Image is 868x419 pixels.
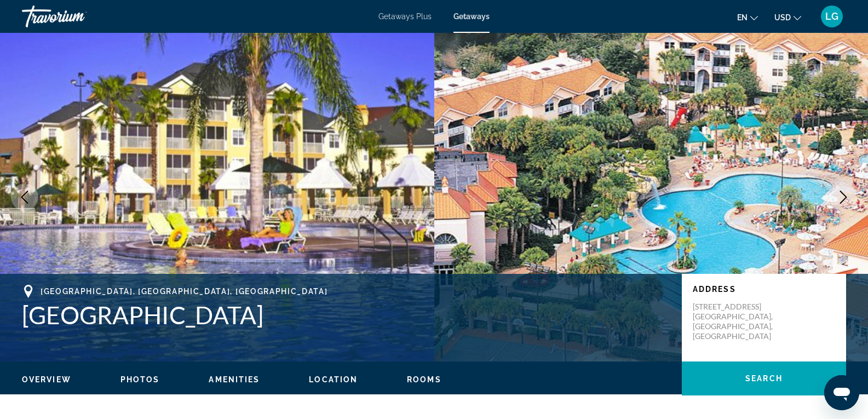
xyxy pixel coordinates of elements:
[22,375,71,384] button: Overview
[737,13,748,22] span: en
[737,9,758,25] button: Change language
[22,375,71,384] span: Overview
[407,375,441,384] button: Rooms
[209,375,260,384] button: Amenities
[41,287,327,296] span: [GEOGRAPHIC_DATA], [GEOGRAPHIC_DATA], [GEOGRAPHIC_DATA]
[378,12,432,21] a: Getaways Plus
[774,13,791,22] span: USD
[818,5,846,28] button: User Menu
[209,375,260,384] span: Amenities
[745,374,783,383] span: Search
[693,285,835,294] p: Address
[830,183,857,211] button: Next image
[682,361,846,395] button: Search
[120,375,160,384] button: Photos
[11,183,38,211] button: Previous image
[824,375,859,410] iframe: Button to launch messaging window
[309,375,358,384] button: Location
[407,375,441,384] span: Rooms
[120,375,160,384] span: Photos
[309,375,358,384] span: Location
[22,2,131,31] a: Travorium
[22,301,671,329] h1: [GEOGRAPHIC_DATA]
[693,302,780,341] p: [STREET_ADDRESS] [GEOGRAPHIC_DATA], [GEOGRAPHIC_DATA], [GEOGRAPHIC_DATA]
[825,11,838,22] span: LG
[774,9,801,25] button: Change currency
[453,12,490,21] a: Getaways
